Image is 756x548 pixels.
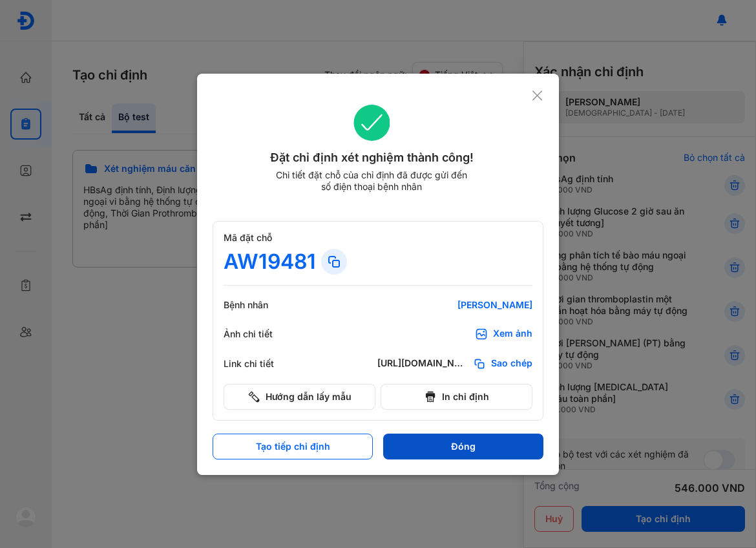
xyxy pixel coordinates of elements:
div: Xem ảnh [493,328,532,341]
button: Đóng [383,434,543,459]
div: Mã đặt chỗ [224,232,532,244]
button: In chỉ định [381,384,532,410]
div: Link chi tiết [224,358,301,370]
button: Hướng dẫn lấy mẫu [224,384,375,410]
div: Ảnh chi tiết [224,328,301,340]
div: [URL][DOMAIN_NAME] [377,357,468,370]
button: Tạo tiếp chỉ định [213,434,373,459]
div: Đặt chỉ định xét nghiệm thành công! [213,149,531,167]
span: Sao chép [491,357,532,370]
div: Bệnh nhân [224,299,301,311]
div: Chi tiết đặt chỗ của chỉ định đã được gửi đến số điện thoại bệnh nhân [270,169,473,193]
div: [PERSON_NAME] [377,299,532,311]
div: AW19481 [224,249,316,275]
